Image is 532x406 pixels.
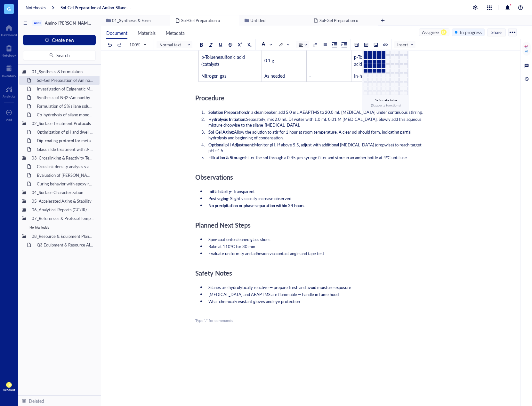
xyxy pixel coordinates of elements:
div: In progress [460,29,482,36]
div: Crosslink density analysis via DMA [34,162,97,171]
span: Optional pH Adjustment: [208,142,254,148]
span: 0.1 g [264,57,274,64]
span: - [309,73,311,79]
a: Analytics [3,84,15,98]
div: 06_Analytical Reports (GC/IR/LC-MS) [29,205,97,214]
div: 03_Crosslinking & Reactivity Testing [29,153,97,162]
span: Filter the sol through a 0.45 µm syringe filter and store in an amber bottle at 4°C until use. [245,154,408,160]
span: Filtration & Storage: [208,154,245,160]
span: In-house supply [354,73,385,79]
span: Nitrogen gas [201,73,226,79]
span: Procedure [195,93,224,102]
div: 08_Resource & Equipment Planning [29,232,97,241]
span: No precipitation or phase separation within 24 hours [208,202,304,208]
span: Evaluate uniformity and adhesion via contact angle and tape test [208,250,324,256]
span: Separately, mix 2.0 mL DI water with 1.0 mL 0.01 M [MEDICAL_DATA]. Slowly add this aqueous mixtur... [208,116,423,128]
div: Sol-Gel Preparation of Amino-Silane Hybrid Coating [34,76,97,85]
div: 5 x 5 - data table [363,98,408,102]
div: 07_References & Protocol Templates [29,214,97,223]
span: Post-aging [208,195,228,201]
a: Inventory [2,64,16,78]
div: Q3 Equipment & Resource Allocation Plan [34,240,97,249]
span: Amino-[PERSON_NAME] Agent Development [45,20,129,26]
span: As needed [264,73,285,79]
span: Sol-Gel Aging: [208,129,234,135]
a: Notebooks [26,5,46,11]
div: 01_Synthesis & Formulation [29,67,97,76]
span: : Slight viscosity increase observed [228,195,291,201]
div: Dip-coating protocol for metal oxide substrates [34,136,97,145]
span: Create new [52,37,74,43]
span: Document [106,30,127,36]
div: Assignee [422,29,439,36]
span: [MEDICAL_DATA] and AEAPTMS are flammable — handle in fume hood. [208,291,340,297]
span: Hydrolysis Initiation: [208,116,246,122]
button: Create new [23,35,96,45]
div: No files inside [19,223,100,232]
div: Analytics [3,94,15,98]
a: Sol-Gel Preparation of Amino-Silane Hybrid Coating [60,5,133,11]
div: Glass slide treatment with 3-aminopropyltriethoxysilane (APTES) [34,145,97,154]
span: 100% [129,42,146,48]
span: p-Toluenesulfonic acid (catalyst) [354,54,390,67]
span: Initial clarity [208,188,231,194]
div: Account [3,388,15,392]
div: Co-hydrolysis of silane monomers with TEOS [34,110,97,119]
span: Solution Preparation: [208,109,247,115]
span: Spin-coat onto cleaned glass slides [208,236,270,242]
span: Normal text [159,42,191,48]
span: : Transparent [231,188,255,194]
div: Notebook [2,53,16,57]
div: AI [525,49,528,53]
div: Synthesis of N-(2-Aminoethyl)-3-aminopropyltrimethoxysilane [34,93,97,102]
span: Planned Next Steps [195,221,251,230]
div: Optimization of pH and dwell time for adhesion improvement [34,128,97,137]
div: 04_Surface Characterization [29,188,97,197]
div: 05_Accelerated Aging & Stability [29,197,97,206]
div: Formulation of 5% silane solution in [MEDICAL_DATA] [34,102,97,111]
button: Share [487,28,506,36]
div: 02_Surface Treatment Protocols [29,119,97,128]
span: Safety Notes [195,269,232,277]
span: Monitor pH. If above 5.5, adjust with additional [MEDICAL_DATA] (dropwise) to reach target pH ~4.5. [208,142,423,153]
button: Search [23,50,96,60]
span: LR [442,30,445,34]
span: G [7,5,11,13]
span: Insert [397,42,414,48]
span: Bake at 110°C for 30 min [208,243,255,249]
div: Dashboard [1,33,17,37]
span: Silanes are hydrolytically reactive — prepare fresh and avoid moisture exposure. [208,284,352,290]
div: (Supports functions) [363,103,408,107]
span: In a clean beaker, add 5.0 mL AEAPTMS to 20.0 mL [MEDICAL_DATA] under continuous stirring. [247,109,423,115]
a: Dashboard [1,23,17,37]
span: p-Toluenesulfonic acid (catalyst) [201,54,246,67]
span: Metadata [166,30,185,36]
span: - [309,57,311,64]
span: Share [491,29,502,35]
div: Investigation of Epigenetic Modifications in [MEDICAL_DATA] Tumor Samplesitled [34,84,97,93]
div: Deleted [29,397,44,404]
span: Observations [195,173,233,182]
div: Evaluation of [PERSON_NAME] self-condensation [34,171,97,180]
span: Wear chemical-resistant gloves and eye protection. [208,298,301,304]
span: Search [56,53,70,58]
div: Add [6,118,12,121]
span: Allow the solution to stir for 1 hour at room temperature. A clear sol should form, indicating pa... [208,129,412,141]
div: AMI [34,21,41,25]
span: LR [7,383,11,387]
div: Inventory [2,74,16,78]
a: Notebook [2,43,16,57]
span: Materials [138,30,156,36]
div: Curing behavior with epoxy resin under ambient conditions [34,179,97,188]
